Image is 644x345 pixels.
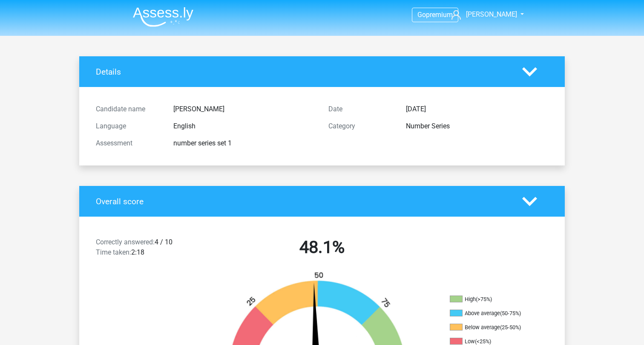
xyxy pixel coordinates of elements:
[167,104,322,114] div: [PERSON_NAME]
[89,237,206,261] div: 4 / 10 2:18
[500,310,521,316] div: (50-75%)
[89,121,167,131] div: Language
[412,9,458,20] a: Gopremium
[426,11,453,19] span: premium
[212,237,432,258] h2: 48.1%
[450,296,535,303] li: High
[500,324,521,331] div: (25-50%)
[96,248,131,256] span: Time taken:
[450,310,535,317] li: Above average
[167,121,322,131] div: English
[466,10,517,18] span: [PERSON_NAME]
[475,338,491,345] div: (<25%)
[167,138,322,148] div: number series set 1
[448,9,518,20] a: [PERSON_NAME]
[450,324,535,331] li: Below average
[96,238,155,246] span: Correctly answered:
[96,67,509,77] h4: Details
[476,296,492,302] div: (>75%)
[322,121,400,131] div: Category
[400,104,555,114] div: [DATE]
[133,7,193,27] img: Assessly
[96,197,509,206] h4: Overall score
[322,104,400,114] div: Date
[89,104,167,114] div: Candidate name
[417,11,426,19] span: Go
[89,138,167,148] div: Assessment
[400,121,555,131] div: Number Series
